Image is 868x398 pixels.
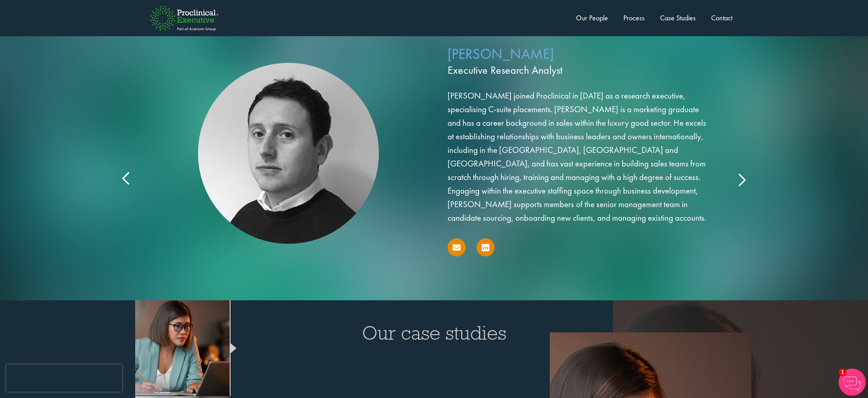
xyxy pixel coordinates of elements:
[448,62,712,78] span: Executive Research Analyst
[623,13,645,23] a: Process
[448,89,712,225] p: [PERSON_NAME] joined Proclinical in [DATE] as a research executive, specialising C-suite placemen...
[198,63,379,244] img: Aubrey Gray
[576,13,608,23] a: Our People
[6,365,122,392] iframe: reCAPTCHA
[448,44,712,80] p: [PERSON_NAME]
[839,369,846,376] span: 1
[660,13,696,23] a: Case Studies
[839,369,866,396] img: Chatbot
[711,13,732,23] a: Contact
